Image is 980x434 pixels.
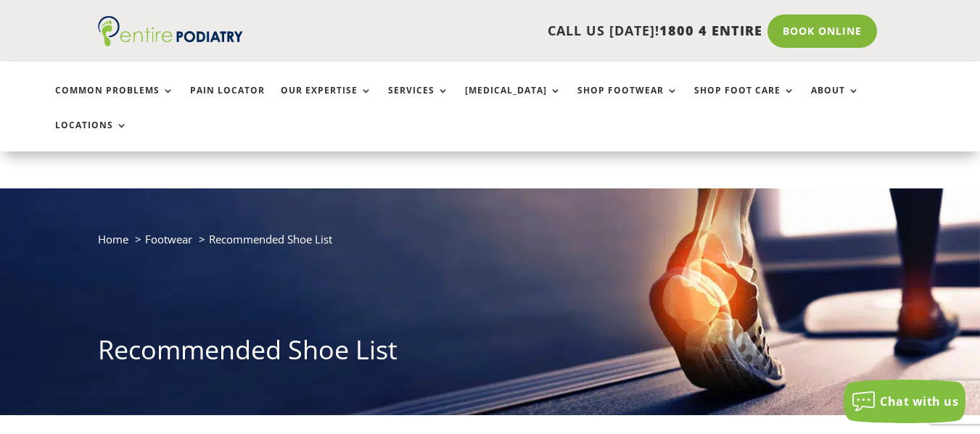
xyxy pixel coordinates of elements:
[281,85,372,117] a: Our Expertise
[98,16,243,46] img: logo (1)
[811,85,860,117] a: About
[145,232,192,246] a: Footwear
[55,120,128,151] a: Locations
[577,85,678,117] a: Shop Footwear
[209,232,332,246] span: Recommended Shoe List
[880,393,958,409] span: Chat with us
[767,14,877,48] a: Book Online
[190,85,265,117] a: Pain Locator
[98,230,882,259] nav: breadcrumb
[388,85,449,117] a: Services
[659,22,762,39] span: 1800 4 ENTIRE
[276,22,762,41] p: CALL US [DATE]!
[694,85,795,117] a: Shop Foot Care
[55,85,174,117] a: Common Problems
[98,232,128,246] a: Home
[98,332,882,375] h1: Recommended Shoe List
[465,85,561,117] a: [MEDICAL_DATA]
[98,35,243,49] a: Entire Podiatry
[844,380,965,423] button: Chat with us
